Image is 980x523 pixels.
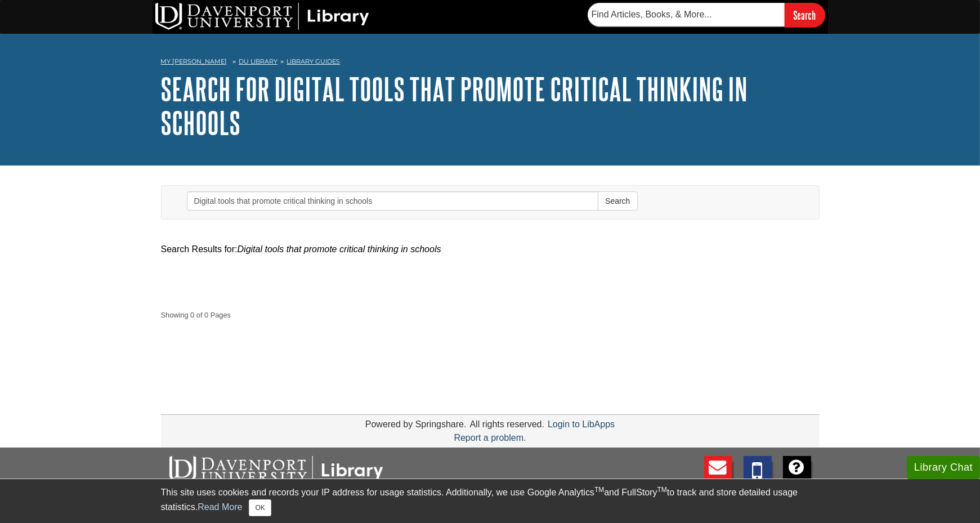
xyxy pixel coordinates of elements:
a: E-mail [704,456,732,495]
input: Find Articles, Books, & More... [588,3,785,26]
div: Powered by Springshare. [364,419,468,429]
input: Enter Search Words [187,191,599,211]
form: Searches DU Library's articles, books, and more [588,3,825,27]
div: Search Results for: [161,243,820,256]
button: Library Chat [907,456,980,479]
div: All rights reserved. [468,419,546,429]
a: Text [744,456,772,495]
a: My [PERSON_NAME] [161,57,227,66]
sup: TM [594,486,604,494]
em: Digital tools that promote critical thinking in schools [238,244,441,254]
button: Search [598,191,637,211]
img: DU Libraries [169,456,383,485]
a: Login to LibApps [548,419,615,429]
strong: Showing 0 of 0 Pages [161,310,820,320]
a: DU Library [239,57,278,65]
a: Read More [198,502,242,512]
a: FAQ [783,456,811,495]
input: Search [785,3,825,27]
a: Library Guides [287,57,340,65]
h1: Search for Digital tools that promote critical thinking in schools [161,72,820,140]
a: Report a problem. [454,433,526,442]
nav: breadcrumb [161,54,820,72]
button: Close [249,499,271,516]
img: DU Library [155,3,369,30]
sup: TM [657,486,667,494]
div: This site uses cookies and records your IP address for usage statistics. Additionally, we use Goo... [161,486,820,516]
